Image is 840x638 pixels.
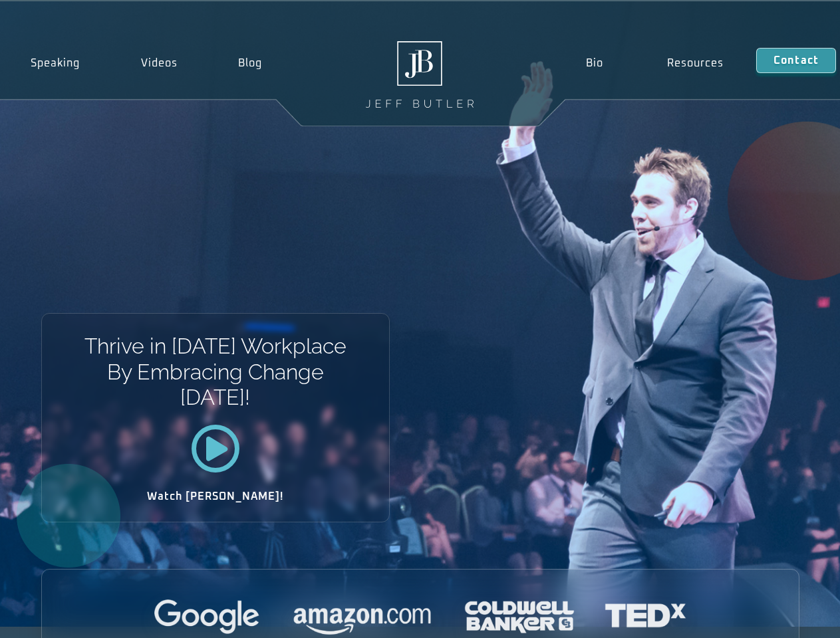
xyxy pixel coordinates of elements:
a: Bio [553,48,635,78]
a: Contact [756,48,836,73]
span: Contact [773,55,819,66]
h2: Watch [PERSON_NAME]! [88,491,343,502]
nav: Menu [553,48,756,78]
a: Blog [208,48,293,78]
a: Videos [110,48,208,78]
a: Resources [635,48,756,78]
h1: Thrive in [DATE] Workplace By Embracing Change [DATE]! [83,334,347,410]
